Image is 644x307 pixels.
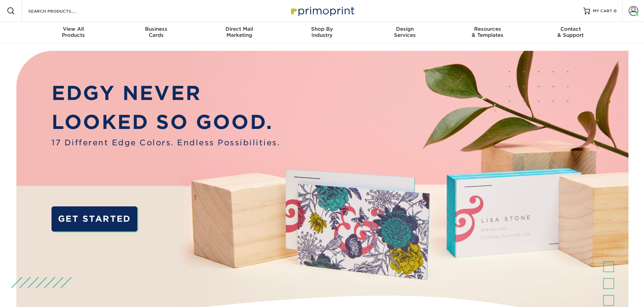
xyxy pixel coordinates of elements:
span: Business [115,26,198,32]
span: 0 [614,9,617,13]
img: Primoprint [288,3,356,18]
div: Products [32,26,115,38]
a: GET STARTED [52,206,137,232]
div: & Support [529,26,612,38]
a: View AllProducts [32,22,115,44]
div: Marketing [198,26,281,38]
div: Cards [115,26,198,38]
input: SEARCH PRODUCTS..... [28,7,94,15]
span: Direct Mail [198,26,281,32]
a: Shop ByIndustry [281,22,364,44]
p: EDGY NEVER [52,79,280,108]
a: DesignServices [363,22,446,44]
span: Design [363,26,446,32]
a: Direct MailMarketing [198,22,281,44]
span: Shop By [281,26,364,32]
span: 17 Different Edge Colors. Endless Possibilities. [52,137,280,148]
span: MY CART [593,8,612,14]
div: & Templates [446,26,529,38]
a: BusinessCards [115,22,198,44]
span: Contact [529,26,612,32]
span: View All [32,26,115,32]
div: Industry [281,26,364,38]
div: Services [363,26,446,38]
a: Resources& Templates [446,22,529,44]
p: LOOKED SO GOOD. [52,108,280,137]
span: Resources [446,26,529,32]
a: Contact& Support [529,22,612,44]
